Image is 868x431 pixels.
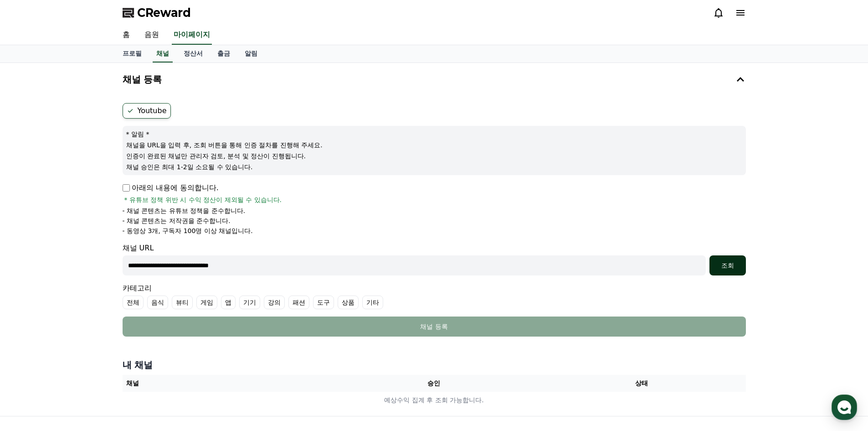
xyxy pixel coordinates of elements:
div: 조회 [713,261,742,270]
a: CReward [123,5,191,20]
h4: 채널 등록 [123,74,162,84]
label: 도구 [313,296,334,309]
p: 채널 승인은 최대 1-2일 소요될 수 있습니다. [126,162,742,171]
a: 음원 [137,26,166,45]
button: 조회 [709,255,746,275]
label: 강의 [264,296,285,309]
td: 예상수익 집계 후 조회 가능합니다. [123,392,746,409]
div: 채널 URL [123,243,746,275]
a: 채널 [153,45,173,62]
th: 승인 [330,375,538,392]
a: 설정 [118,289,175,312]
span: CReward [137,5,191,20]
label: 기기 [239,296,260,309]
h4: 내 채널 [123,358,746,371]
a: 출금 [210,45,237,62]
label: 뷰티 [172,296,193,309]
p: - 동영상 3개, 구독자 100명 이상 채널입니다. [123,226,253,235]
label: 전체 [123,296,144,309]
a: 알림 [237,45,265,62]
th: 채널 [123,375,330,392]
div: 채널 등록 [141,322,728,331]
button: 채널 등록 [119,67,750,92]
a: 홈 [3,289,60,312]
a: 대화 [60,289,118,312]
label: 앱 [221,296,236,309]
label: 게임 [196,296,217,309]
label: 패션 [288,296,309,309]
button: 채널 등록 [123,317,746,337]
a: 프로필 [115,45,149,62]
label: 상품 [338,296,359,309]
span: 대화 [83,303,94,311]
label: Youtube [123,103,171,119]
a: 정산서 [176,45,210,62]
span: 설정 [141,303,152,310]
div: 카테고리 [123,283,746,309]
span: * 유튜브 정책 위반 시 수익 정산이 제외될 수 있습니다. [124,195,282,204]
p: 채널을 URL을 입력 후, 조회 버튼을 통해 인증 절차를 진행해 주세요. [126,140,742,150]
label: 음식 [147,296,168,309]
p: - 채널 콘텐츠는 저작권을 준수합니다. [123,216,231,225]
p: 아래의 내용에 동의합니다. [123,182,219,193]
label: 기타 [362,296,383,309]
a: 홈 [115,26,137,45]
p: 인증이 완료된 채널만 관리자 검토, 분석 및 정산이 진행됩니다. [126,151,742,161]
p: - 채널 콘텐츠는 유튜브 정책을 준수합니다. [123,206,246,215]
th: 상태 [538,375,745,392]
a: 마이페이지 [172,26,212,45]
span: 홈 [29,303,34,310]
